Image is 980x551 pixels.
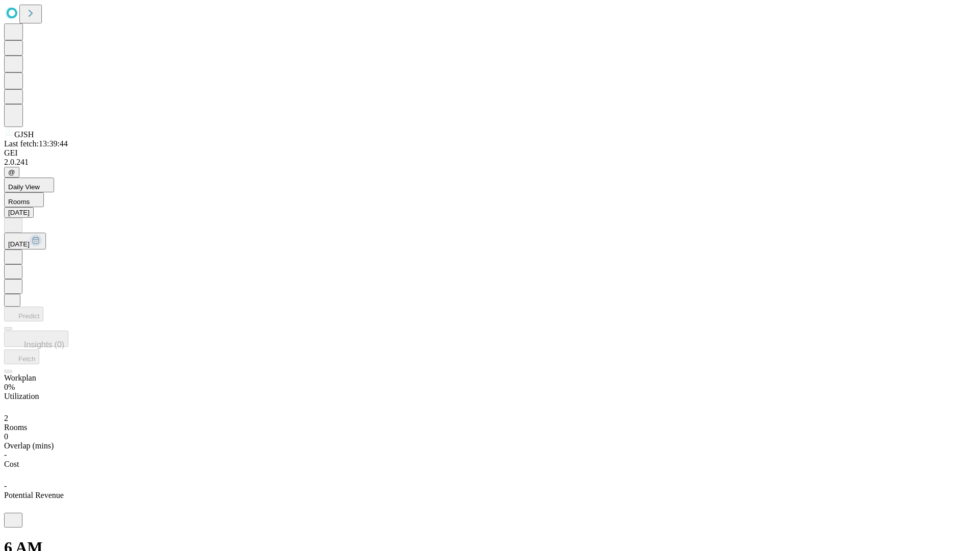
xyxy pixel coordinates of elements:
span: - [4,482,7,490]
button: Fetch [4,349,39,364]
span: Potential Revenue [4,491,64,499]
span: [DATE] [8,240,30,248]
button: @ [4,167,19,178]
span: @ [8,168,15,176]
button: Rooms [4,192,44,207]
span: Cost [4,460,19,468]
button: Daily View [4,178,54,192]
div: 2.0.241 [4,158,976,167]
div: GEI [4,148,976,158]
span: 0% [4,383,15,391]
span: Utilization [4,392,39,400]
span: 0 [4,432,8,441]
button: [DATE] [4,207,34,218]
button: Insights (0) [4,331,68,347]
span: Daily View [8,183,40,191]
button: [DATE] [4,233,46,249]
button: Predict [4,307,43,321]
span: Insights (0) [24,340,64,349]
span: 2 [4,414,8,422]
span: - [4,450,7,459]
span: Overlap (mins) [4,441,54,450]
span: Last fetch: 13:39:44 [4,139,68,148]
span: Rooms [8,198,30,206]
span: Rooms [4,423,27,432]
span: GJSH [14,130,34,139]
span: Workplan [4,373,36,382]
